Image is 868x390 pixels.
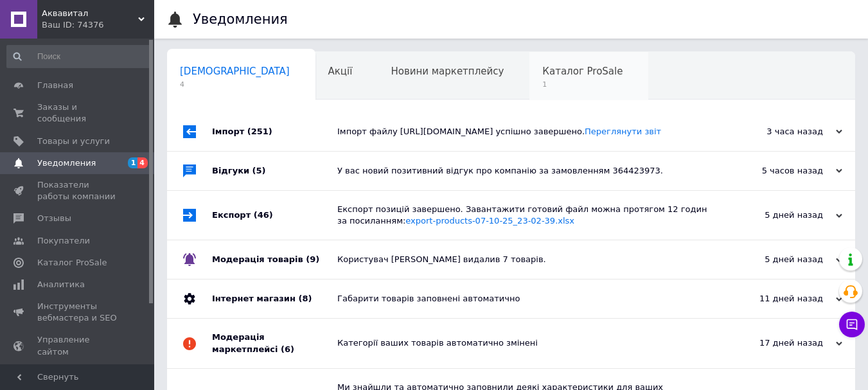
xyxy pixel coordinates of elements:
[37,334,119,357] span: Управление сайтом
[337,254,714,265] div: Користувач [PERSON_NAME] видалив 7 товарів.
[37,157,96,169] span: Уведомления
[247,127,272,136] span: (251)
[328,66,353,77] span: Акції
[252,166,266,175] span: (5)
[281,344,294,354] span: (6)
[254,210,273,220] span: (46)
[337,165,714,177] div: У вас новий позитивний відгук про компанію за замовленням 364423973.
[37,80,73,91] span: Главная
[714,126,842,137] div: 3 часа назад
[212,191,337,240] div: Експорт
[37,213,71,224] span: Отзывы
[839,312,865,337] button: Чат с покупателем
[585,127,661,136] a: Переглянути звіт
[42,8,138,19] span: Аквавитал
[37,257,107,269] span: Каталог ProSale
[542,80,623,89] span: 1
[42,19,154,31] div: Ваш ID: 74376
[180,66,290,77] span: [DEMOGRAPHIC_DATA]
[37,179,119,202] span: Показатели работы компании
[714,337,842,349] div: 17 дней назад
[542,66,623,77] span: Каталог ProSale
[306,254,319,264] span: (9)
[37,136,110,147] span: Товары и услуги
[212,112,337,151] div: Імпорт
[714,165,842,177] div: 5 часов назад
[37,102,119,125] span: Заказы и сообщения
[337,126,714,137] div: Імпорт файлу [URL][DOMAIN_NAME] успішно завершено.
[212,279,337,318] div: Інтернет магазин
[37,235,90,247] span: Покупатели
[714,254,842,265] div: 5 дней назад
[212,319,337,368] div: Модерація маркетплейсі
[391,66,504,77] span: Новини маркетплейсу
[298,294,312,303] span: (8)
[337,337,714,349] div: Категорії ваших товарів автоматично змінені
[37,279,85,290] span: Аналитика
[337,204,714,227] div: Експорт позицій завершено. Завантажити готовий файл можна протягом 12 годин за посиланням:
[137,157,148,168] span: 4
[128,157,138,168] span: 1
[405,216,574,226] a: export-products-07-10-25_23-02-39.xlsx
[193,12,288,27] h1: Уведомления
[37,301,119,324] span: Инструменты вебмастера и SEO
[714,293,842,305] div: 11 дней назад
[337,293,714,305] div: Габарити товарів заповнені автоматично
[212,240,337,279] div: Модерація товарів
[6,45,152,68] input: Поиск
[180,80,290,89] span: 4
[714,209,842,221] div: 5 дней назад
[212,152,337,190] div: Відгуки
